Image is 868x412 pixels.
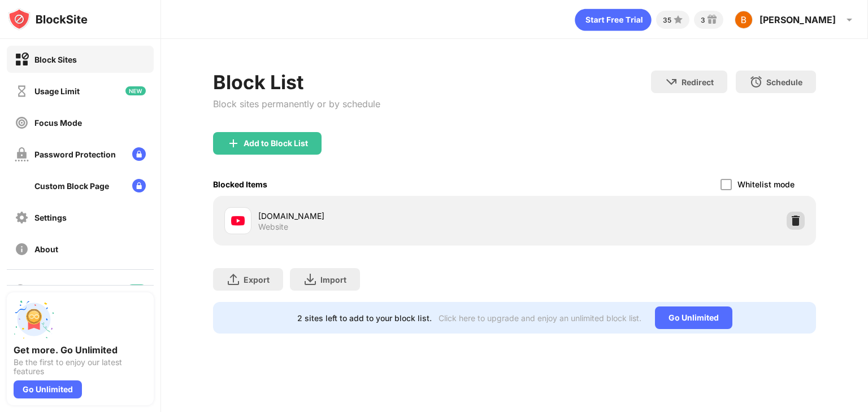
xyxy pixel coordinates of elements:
div: Custom Block Page [34,181,109,191]
div: Schedule [766,77,802,87]
div: Go Unlimited [655,306,732,329]
img: about-off.svg [15,242,29,256]
div: animation [575,8,652,31]
div: Whitelist mode [737,179,795,189]
img: ACg8ocJFKy-DvNfImnu7mUA-Wa5qNjx4qPGBmDeeNj7_6bZcGyidWA=s96-c [735,11,753,29]
img: x-button.svg [798,313,807,322]
div: Focus Mode [34,118,82,128]
div: 2 sites left to add to your block list. [297,313,432,323]
div: Import [320,275,346,284]
img: customize-block-page-off.svg [15,179,29,193]
div: Usage Limit [34,86,80,96]
img: lock-menu.svg [132,147,146,161]
img: lock-menu.svg [132,179,146,192]
img: favicons [231,214,245,227]
div: Redirect [682,77,714,87]
div: Block Sites [34,55,77,64]
img: blocking-icon.svg [14,283,27,297]
img: focus-off.svg [15,116,29,130]
img: points-small.svg [671,13,685,27]
div: Click here to upgrade and enjoy an unlimited block list. [439,313,641,323]
div: Go Unlimited [14,380,82,398]
img: block-on.svg [15,52,29,67]
div: [PERSON_NAME] [759,14,836,25]
div: Password Protection [34,150,116,159]
div: 35 [663,16,671,24]
img: new-icon.svg [125,86,146,95]
img: settings-off.svg [15,211,29,225]
div: About [34,244,58,254]
img: push-unlimited.svg [14,299,54,340]
div: Settings [34,213,67,222]
div: Add to Block List [244,139,308,148]
div: 3 [701,16,705,24]
div: Be the first to enjoy our latest features [14,358,147,376]
div: Export [244,275,270,284]
div: Blocked Items [213,179,267,189]
div: Block sites permanently or by schedule [213,98,380,109]
img: time-usage-off.svg [15,84,29,98]
div: Block List [213,71,380,94]
img: reward-small.svg [705,13,719,27]
div: [DOMAIN_NAME] [258,210,514,222]
img: logo-blocksite.svg [8,8,88,30]
img: password-protection-off.svg [15,147,29,161]
div: Website [258,222,288,232]
div: Get more. Go Unlimited [14,344,147,356]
